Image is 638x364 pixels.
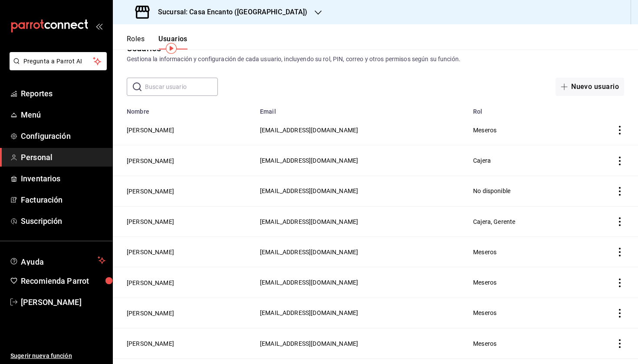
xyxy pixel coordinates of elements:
[21,194,105,206] span: Facturación
[21,255,94,266] span: Ayuda
[473,340,497,347] span: Meseros
[615,126,624,134] button: actions
[260,279,358,286] span: [EMAIL_ADDRESS][DOMAIN_NAME]
[21,151,105,163] span: Personal
[127,157,174,165] button: [PERSON_NAME]
[127,126,174,134] button: [PERSON_NAME]
[95,23,102,30] button: open_drawer_menu
[21,296,105,308] span: [PERSON_NAME]
[23,57,93,66] span: Pregunta a Parrot AI
[473,157,491,164] span: Cajera
[21,275,105,287] span: Recomienda Parrot
[260,218,358,225] span: [EMAIL_ADDRESS][DOMAIN_NAME]
[255,103,468,115] th: Email
[615,279,624,287] button: actions
[127,187,174,196] button: [PERSON_NAME]
[260,187,358,194] span: [EMAIL_ADDRESS][DOMAIN_NAME]
[260,309,358,316] span: [EMAIL_ADDRESS][DOMAIN_NAME]
[10,52,107,70] button: Pregunta a Parrot AI
[473,309,497,316] span: Meseros
[468,176,576,206] td: No disponible
[158,35,187,49] button: Usuarios
[468,103,576,115] th: Rol
[615,309,624,318] button: actions
[21,130,105,142] span: Configuración
[615,339,624,348] button: actions
[6,63,107,72] a: Pregunta a Parrot AI
[260,249,358,256] span: [EMAIL_ADDRESS][DOMAIN_NAME]
[145,78,218,95] input: Buscar usuario
[260,127,358,134] span: [EMAIL_ADDRESS][DOMAIN_NAME]
[166,43,177,54] img: Tooltip marker
[615,217,624,226] button: actions
[127,339,174,348] button: [PERSON_NAME]
[473,127,497,134] span: Meseros
[556,78,624,96] button: Nuevo usuario
[127,248,174,256] button: [PERSON_NAME]
[127,35,187,49] div: navigation tabs
[21,173,105,184] span: Inventarios
[615,157,624,165] button: actions
[260,157,358,164] span: [EMAIL_ADDRESS][DOMAIN_NAME]
[615,187,624,196] button: actions
[473,279,497,286] span: Meseros
[127,35,145,49] button: Roles
[21,88,105,99] span: Reportes
[127,309,174,318] button: [PERSON_NAME]
[127,279,174,287] button: [PERSON_NAME]
[151,7,308,17] h3: Sucursal: Casa Encanto ([GEOGRAPHIC_DATA])
[127,55,624,64] div: Gestiona la información y configuración de cada usuario, incluyendo su rol, PIN, correo y otros p...
[615,248,624,256] button: actions
[473,249,497,256] span: Meseros
[21,109,105,121] span: Menú
[127,217,174,226] button: [PERSON_NAME]
[21,215,105,227] span: Suscripción
[260,340,358,347] span: [EMAIL_ADDRESS][DOMAIN_NAME]
[473,218,515,225] span: Cajera, Gerente
[10,351,105,361] span: Sugerir nueva función
[113,103,255,115] th: Nombre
